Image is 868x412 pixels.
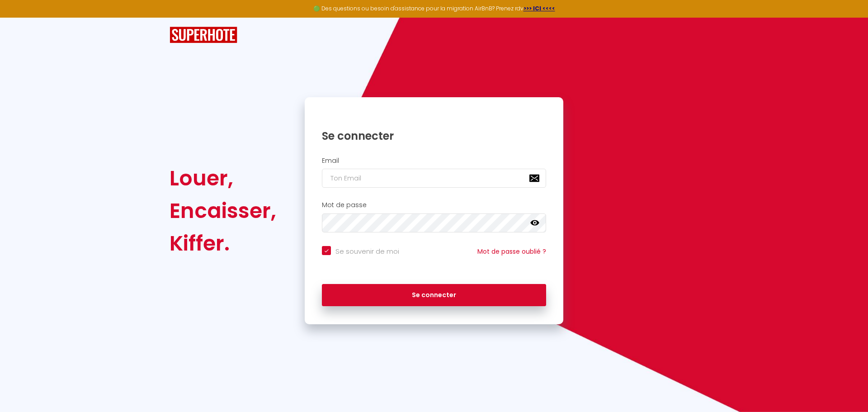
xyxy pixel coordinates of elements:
div: Kiffer. [170,227,276,260]
a: Mot de passe oublié ? [477,247,546,256]
div: Louer, [170,162,276,194]
div: Encaisser, [170,194,276,227]
a: >>> ICI <<<< [524,5,555,12]
button: Se connecter [322,284,546,307]
h1: Se connecter [322,129,546,143]
h2: Mot de passe [322,201,546,209]
input: Ton Email [322,169,546,188]
img: SuperHote logo [170,27,237,43]
h2: Email [322,157,546,165]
